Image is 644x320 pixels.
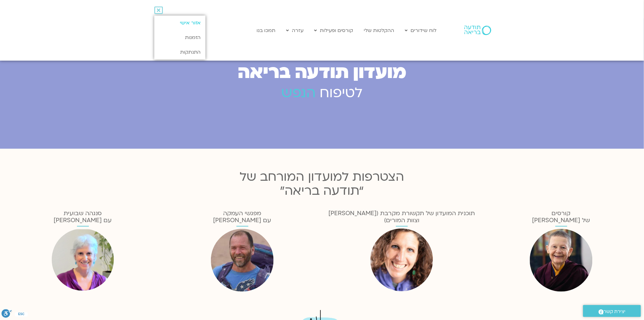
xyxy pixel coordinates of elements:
span: הנפש [282,84,316,102]
a: עזרה [283,25,307,36]
h3: סנגהה שבועית עם [PERSON_NAME] [6,210,159,224]
a: אזור אישי [154,16,205,30]
h3: מפגשי העמקה עם [PERSON_NAME] [166,210,319,224]
a: לוח שידורים [402,25,440,36]
a: ההקלטות שלי [361,25,397,36]
a: קורסים ופעילות [311,25,356,36]
a: יצירת קשר [583,305,641,317]
span: לטיפוח [320,84,363,102]
h3: קורסים של [PERSON_NAME] [485,210,638,224]
h3: הצטרפות למועדון המורחב של “תודעה בריאה” [199,170,445,198]
img: תומר פיין [211,229,274,292]
span: יצירת קשר [604,308,626,316]
a: התנתקות [154,45,205,59]
img: תודעה בריאה [464,26,491,35]
h3: תוכנית המועדון של תקשורת מקרבת ([PERSON_NAME] וצוות המורים) [325,210,478,224]
a: תמכו בנו [254,25,279,36]
a: הזמנות [154,30,205,45]
h1: מועדון תודעה בריאה [212,64,432,81]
